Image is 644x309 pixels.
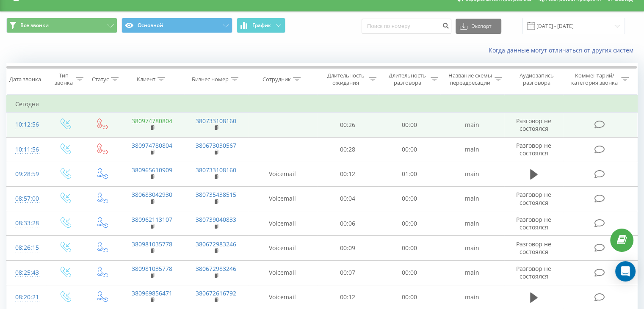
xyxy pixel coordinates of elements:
[440,137,504,162] td: main
[132,166,172,174] a: 380965610909
[362,19,451,34] input: Поиск по номеру
[15,240,38,256] div: 08:26:15
[615,261,636,281] div: Open Intercom Messenger
[192,76,229,83] div: Бизнес номер
[317,236,379,260] td: 00:09
[516,265,551,280] span: Разговор не состоялся
[516,240,551,256] span: Разговор не состоялся
[248,211,317,236] td: Voicemail
[317,186,379,211] td: 00:04
[132,265,172,273] a: 380981035778
[440,211,504,236] td: main
[489,46,638,54] a: Когда данные могут отличаться от других систем
[317,162,379,186] td: 00:12
[516,190,551,206] span: Разговор не состоялся
[7,96,638,113] td: Сегодня
[196,166,236,174] a: 380733108160
[9,76,41,83] div: Дата звонка
[53,72,73,86] div: Тип звонка
[516,215,551,231] span: Разговор не состоялся
[317,113,379,137] td: 00:26
[317,137,379,162] td: 00:28
[15,265,38,281] div: 08:25:43
[379,162,440,186] td: 01:00
[122,18,232,33] button: Основной
[448,72,492,86] div: Название схемы переадресации
[317,211,379,236] td: 00:06
[132,190,172,199] a: 380683042930
[196,215,236,223] a: 380739040833
[196,190,236,199] a: 380735438515
[15,289,38,306] div: 08:20:21
[15,190,38,207] div: 08:57:00
[196,117,236,125] a: 380733108160
[440,186,504,211] td: main
[379,260,440,285] td: 00:00
[196,265,236,273] a: 380672983246
[248,186,317,211] td: Voicemail
[196,240,236,248] a: 380672983246
[440,260,504,285] td: main
[132,117,172,125] a: 380974780804
[15,166,38,182] div: 09:28:59
[512,72,561,86] div: Аудиозапись разговора
[379,137,440,162] td: 00:00
[317,260,379,285] td: 00:07
[15,116,38,133] div: 10:12:56
[196,141,236,149] a: 380673030567
[440,236,504,260] td: main
[132,215,172,223] a: 380962113107
[263,76,291,83] div: Сотрудник
[15,141,38,158] div: 10:11:56
[196,289,236,297] a: 380672616792
[379,211,440,236] td: 00:00
[6,18,117,33] button: Все звонки
[15,215,38,232] div: 08:33:28
[569,72,619,86] div: Комментарий/категория звонка
[137,76,155,83] div: Клиент
[92,76,109,83] div: Статус
[252,22,271,28] span: График
[440,113,504,137] td: main
[456,19,501,34] button: Экспорт
[248,162,317,186] td: Voicemail
[132,289,172,297] a: 380969856471
[379,236,440,260] td: 00:00
[516,141,551,157] span: Разговор не состоялся
[237,18,285,33] button: График
[379,113,440,137] td: 00:00
[248,260,317,285] td: Voicemail
[440,162,504,186] td: main
[248,236,317,260] td: Voicemail
[132,141,172,149] a: 380974780804
[20,22,49,29] span: Все звонки
[379,186,440,211] td: 00:00
[516,117,551,132] span: Разговор не состоялся
[386,72,428,86] div: Длительность разговора
[325,72,367,86] div: Длительность ожидания
[132,240,172,248] a: 380981035778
